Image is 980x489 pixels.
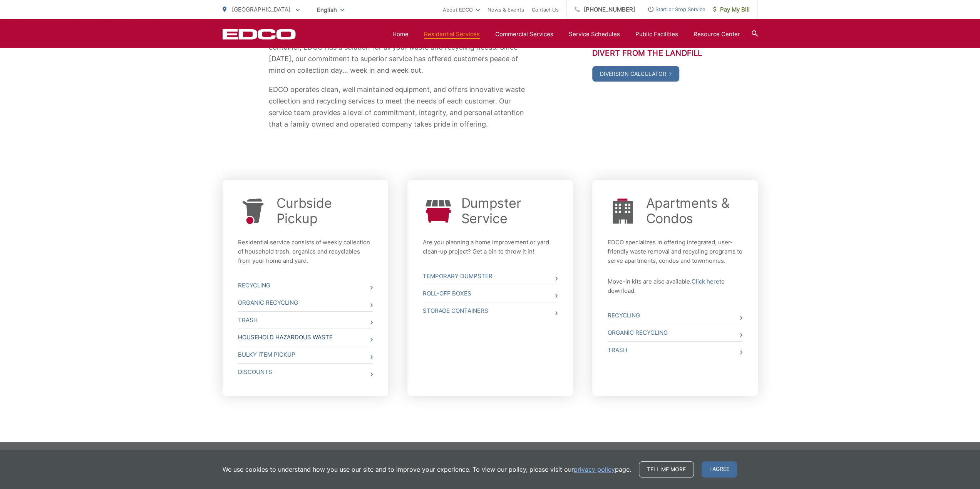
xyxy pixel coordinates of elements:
[238,277,373,294] a: Recycling
[608,238,742,265] p: EDCO specializes in offering integrated, user-friendly waste removal and recycling programs to se...
[639,461,694,477] a: Tell me more
[424,30,480,39] a: Residential Services
[238,329,373,346] a: Household Hazardous Waste
[232,6,290,13] span: [GEOGRAPHIC_DATA]
[423,238,558,256] p: Are you planning a home improvement or yard clean-up project? Get a bin to throw it in!
[311,3,350,17] span: English
[608,342,742,359] a: Trash
[392,30,409,39] a: Home
[713,5,750,14] span: Pay My Bill
[238,238,373,265] p: Residential service consists of weekly collection of household trash, organics and recyclables fr...
[574,465,615,474] a: privacy policy
[443,5,480,14] a: About EDCO
[269,84,527,130] p: EDCO operates clean, well maintained equipment, and offers innovative waste collection and recycl...
[635,30,678,39] a: Public Facilities
[238,346,373,363] a: Bulky Item Pickup
[487,5,524,14] a: News & Events
[702,461,737,477] span: I agree
[592,66,679,82] a: Diversion Calculator
[238,312,373,329] a: Trash
[608,307,742,324] a: Recycling
[532,5,559,14] a: Contact Us
[461,195,558,226] a: Dumpster Service
[223,29,296,40] a: EDCD logo. Return to the homepage.
[276,195,373,226] a: Curbside Pickup
[569,30,620,39] a: Service Schedules
[608,277,742,295] p: Move-in kits are also available. to download.
[694,30,740,39] a: Resource Center
[423,302,558,319] a: Storage Containers
[423,268,558,285] a: Temporary Dumpster
[238,364,373,381] a: Discounts
[269,30,527,76] p: Whether you need curbside pickup, a dumpster, a roll off box or a storage container, EDCO has a s...
[692,277,719,286] a: Click here
[608,324,742,341] a: Organic Recycling
[238,294,373,311] a: Organic Recycling
[646,195,742,226] a: Apartments & Condos
[495,30,553,39] a: Commercial Services
[423,285,558,302] a: Roll-Off Boxes
[223,465,631,474] p: We use cookies to understand how you use our site and to improve your experience. To view our pol...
